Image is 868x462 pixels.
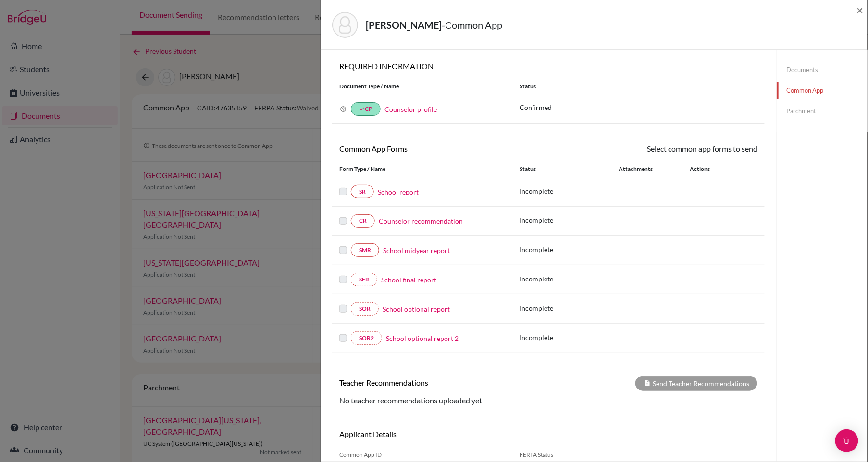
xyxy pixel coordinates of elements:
[384,105,437,113] a: Counselor profile
[351,185,374,198] a: SR
[835,429,858,452] div: Open Intercom Messenger
[386,333,459,343] a: School optional report 2
[381,275,436,285] a: School final report
[339,429,541,438] h6: Applicant Details
[351,243,379,257] a: SMR
[635,376,757,391] div: Send Teacher Recommendations
[332,144,548,153] h6: Common App Forms
[332,165,512,173] div: Form Type / Name
[339,450,505,459] span: Common App ID
[777,103,868,120] a: Parchment
[332,378,548,387] h6: Teacher Recommendations
[332,395,765,406] div: No teacher recommendations uploaded yet
[857,4,864,16] button: Close
[548,143,765,155] div: Select common app forms to send
[520,215,619,225] p: Incomplete
[520,165,619,173] div: Status
[383,245,450,255] a: School midyear report
[777,82,868,99] a: Common App
[442,19,502,31] span: - Common App
[520,332,619,342] p: Incomplete
[520,274,619,284] p: Incomplete
[619,165,678,173] div: Attachments
[351,214,375,228] a: CR
[857,3,864,17] span: ×
[383,304,450,314] a: School optional report
[777,61,868,78] a: Documents
[520,450,613,459] span: FERPA Status
[351,273,377,286] a: SFR
[520,186,619,196] p: Incomplete
[379,216,463,226] a: Counselor recommendation
[359,106,365,112] i: done
[678,165,738,173] div: Actions
[351,302,379,316] a: SOR
[520,244,619,255] p: Incomplete
[366,19,442,31] strong: [PERSON_NAME]
[332,82,512,91] div: Document Type / Name
[520,102,757,112] p: Confirmed
[351,331,382,345] a: SOR2
[520,303,619,313] p: Incomplete
[332,61,765,71] h6: REQUIRED INFORMATION
[512,82,765,91] div: Status
[351,102,381,116] a: doneCP
[378,187,419,197] a: School report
